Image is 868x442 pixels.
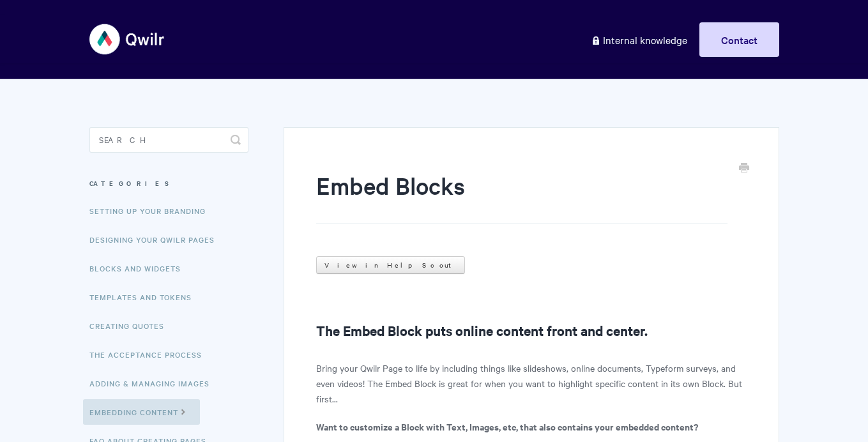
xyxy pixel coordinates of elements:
[316,320,746,340] h2: The Embed Block puts online content front and center.
[89,15,165,63] img: Qwilr Help Center
[89,284,201,310] a: Templates and Tokens
[89,198,215,224] a: Setting up your Branding
[581,22,697,57] a: Internal knowledge
[699,22,779,57] a: Contact
[316,360,746,406] p: Bring your Qwilr Page to life by including things like slideshows, online documents, Typeform sur...
[89,172,248,195] h3: Categories
[316,169,727,224] h1: Embed Blocks
[739,162,749,176] a: Print this Article
[89,313,174,339] a: Creating Quotes
[83,399,200,425] a: Embedding Content
[89,127,248,153] input: Search
[316,420,698,433] b: Want to customize a Block with Text, Images, etc, that also contains your embedded content?
[89,255,190,281] a: Blocks and Widgets
[89,370,219,396] a: Adding & Managing Images
[89,342,211,367] a: The Acceptance Process
[89,227,224,252] a: Designing Your Qwilr Pages
[316,256,465,274] a: View in Help Scout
